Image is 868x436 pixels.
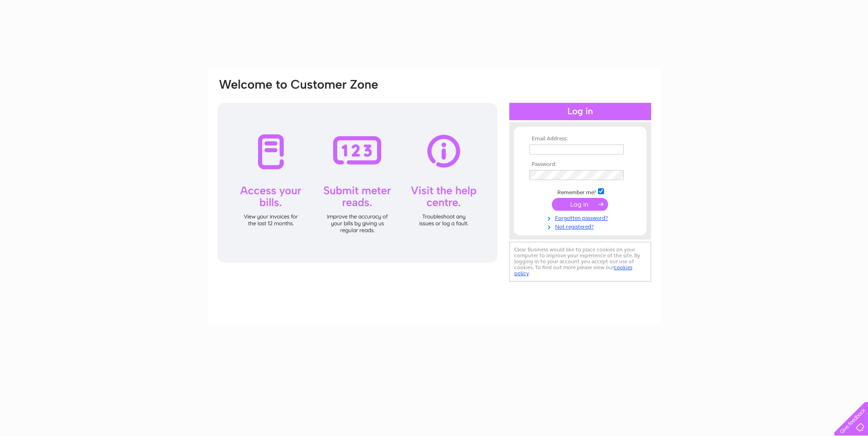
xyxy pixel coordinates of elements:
[529,213,633,222] a: Forgotten password?
[527,161,633,168] th: Password:
[509,242,651,282] div: Clear Business would like to place cookies on your computer to improve your experience of the sit...
[527,136,633,142] th: Email Address:
[529,222,633,230] a: Not registered?
[552,198,608,211] input: Submit
[514,264,632,276] a: cookies policy
[527,187,633,196] td: Remember me?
